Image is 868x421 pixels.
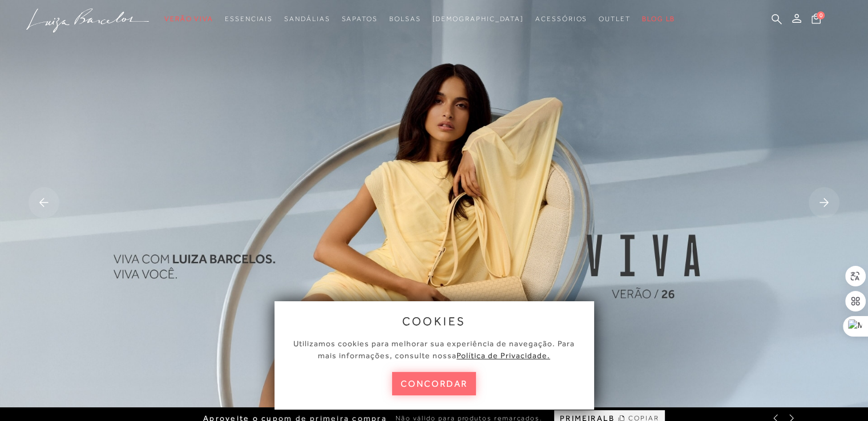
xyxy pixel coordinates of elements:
a: categoryNavScreenReaderText [284,9,330,30]
a: categoryNavScreenReaderText [535,9,587,30]
a: noSubCategoriesText [432,9,524,30]
span: Outlet [599,15,631,23]
span: cookies [402,315,466,327]
a: BLOG LB [642,9,675,30]
a: Política de Privacidade. [457,351,550,360]
span: Acessórios [535,15,587,23]
span: Sandálias [284,15,330,23]
button: 0 [808,13,824,28]
span: BLOG LB [642,15,675,23]
button: concordar [392,372,477,395]
span: Bolsas [389,15,421,23]
a: categoryNavScreenReaderText [341,9,377,30]
span: 0 [817,11,825,19]
span: Verão Viva [164,15,213,23]
span: Essenciais [225,15,273,23]
a: categoryNavScreenReaderText [225,9,273,30]
span: Utilizamos cookies para melhorar sua experiência de navegação. Para mais informações, consulte nossa [293,339,575,360]
a: categoryNavScreenReaderText [389,9,421,30]
a: categoryNavScreenReaderText [599,9,631,30]
span: Sapatos [341,15,377,23]
span: [DEMOGRAPHIC_DATA] [432,15,524,23]
a: categoryNavScreenReaderText [164,9,213,30]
